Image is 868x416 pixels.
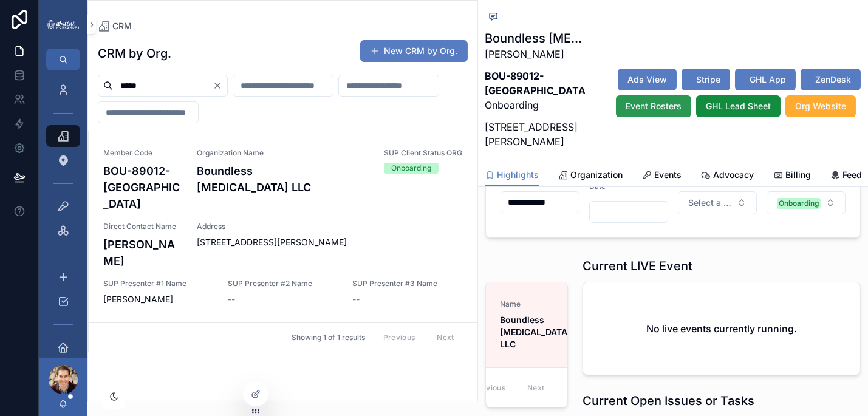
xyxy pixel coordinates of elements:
[103,293,213,305] span: [PERSON_NAME]
[750,73,786,86] span: GHL App
[103,236,182,269] h4: [PERSON_NAME]
[767,191,846,214] button: Select Button
[643,164,682,188] a: Events
[103,222,182,231] span: Direct Contact Name
[501,315,573,349] strong: Boundless [MEDICAL_DATA] LLC
[688,197,732,209] span: Select a CSS Att Risk
[646,321,797,336] h2: No live events currently running.
[696,73,720,86] span: Stripe
[112,20,132,32] span: CRM
[801,69,861,90] button: ZenDesk
[228,293,235,305] span: --
[197,222,463,231] span: Address
[678,191,757,214] button: Select Button
[485,47,586,61] p: [PERSON_NAME]
[103,148,182,158] span: Member Code
[583,392,754,409] h1: Current Open Issues or Tasks
[785,95,856,117] button: Org Website
[559,164,623,188] a: Organization
[213,81,227,90] button: Clear
[571,169,623,181] span: Organization
[706,100,771,112] span: GHL Lead Sheet
[228,279,338,288] span: SUP Presenter #2 Name
[103,279,213,288] span: SUP Presenter #1 Name
[197,148,369,158] span: Organization Name
[682,69,730,90] button: Stripe
[627,73,667,86] span: Ads View
[735,69,796,90] button: GHL App
[497,169,539,181] span: Highlights
[197,236,463,248] span: [STREET_ADDRESS][PERSON_NAME]
[360,40,468,62] button: New CRM by Org.
[485,30,586,47] h1: Boundless [MEDICAL_DATA] LLC
[98,20,132,32] a: CRM
[485,69,586,112] p: Onboarding
[626,100,682,112] span: Event Rosters
[384,148,463,158] span: SUP Client Status ORG
[655,169,682,181] span: Events
[103,163,182,212] h4: BOU-89012-[GEOGRAPHIC_DATA]
[89,131,477,322] a: Member CodeBOU-89012-[GEOGRAPHIC_DATA]Organization NameBoundless [MEDICAL_DATA] LLCSUP Client Sta...
[696,95,781,117] button: GHL Lead Sheet
[391,163,431,174] div: Onboarding
[352,279,462,288] span: SUP Presenter #3 Name
[583,257,692,274] h1: Current LIVE Event
[98,45,171,62] h1: CRM by Org.
[292,333,365,343] span: Showing 1 of 1 results
[39,70,87,358] div: scrollable content
[702,164,754,188] a: Advocacy
[779,198,819,209] div: Onboarding
[786,169,812,181] span: Billing
[616,95,691,117] button: Event Rosters
[774,164,812,188] a: Billing
[485,70,590,97] strong: BOU-89012-[GEOGRAPHIC_DATA]
[501,299,573,309] span: Name
[618,69,677,90] button: Ads View
[197,163,369,196] h4: Boundless [MEDICAL_DATA] LLC
[815,73,851,86] span: ZenDesk
[714,169,754,181] span: Advocacy
[795,100,846,112] span: Org Website
[485,120,586,149] p: [STREET_ADDRESS][PERSON_NAME]
[485,164,539,187] a: Highlights
[352,293,360,305] span: --
[46,19,80,30] img: App logo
